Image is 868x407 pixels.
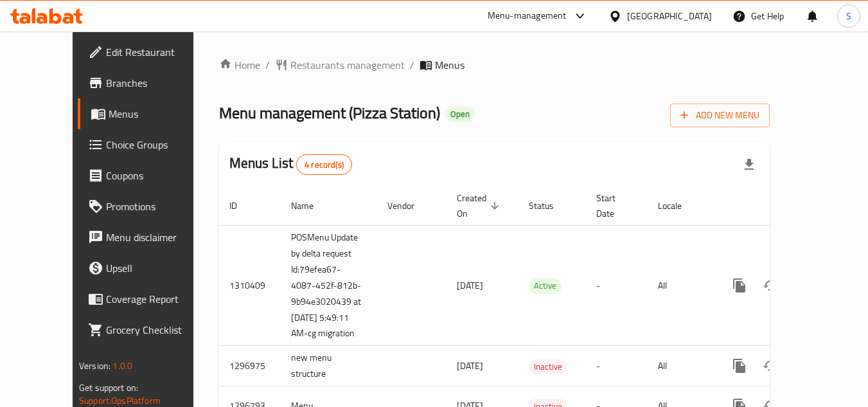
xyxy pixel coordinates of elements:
span: Menus [435,57,465,73]
span: Choice Groups [106,137,208,152]
button: Change Status [755,350,786,381]
span: Active [529,278,562,293]
li: / [410,57,414,73]
span: Branches [106,75,208,91]
td: - [586,346,648,386]
span: Status [529,198,571,213]
span: S [846,9,851,23]
span: Name [291,198,330,213]
li: / [265,57,270,73]
th: Actions [714,186,858,226]
span: Menus [109,106,208,122]
a: Coverage Report [78,284,218,314]
td: All [648,346,714,386]
span: Promotions [106,199,208,214]
td: new menu structure [281,346,377,386]
span: Coupons [106,168,208,183]
a: Promotions [78,191,218,222]
td: 1310409 [219,225,281,346]
span: ID [229,198,254,213]
div: Menu-management [488,8,567,24]
a: Edit Restaurant [78,37,218,68]
span: Restaurants management [290,57,405,73]
button: Change Status [755,270,786,301]
div: Inactive [529,359,567,374]
td: All [648,225,714,346]
a: Restaurants management [275,57,405,73]
td: POSMenu Update by delta request Id:79efea67-4087-452f-812b-9b94e3020439 at [DATE] 5:49:11 AM-cg m... [281,225,377,346]
div: Export file [734,149,765,180]
button: Add New Menu [670,104,770,127]
div: Total records count [296,154,352,175]
span: Edit Restaurant [106,44,208,60]
span: 1.0.0 [112,357,132,374]
span: Menu disclaimer [106,230,208,245]
span: Grocery Checklist [106,322,208,338]
span: Get support on: [79,379,138,396]
a: Home [219,57,260,73]
a: Choice Groups [78,129,218,160]
span: [DATE] [457,277,483,294]
span: Locale [658,198,698,213]
button: more [724,350,755,381]
span: Version: [79,357,111,374]
td: 1296975 [219,346,281,386]
span: Vendor [387,198,431,213]
div: Active [529,278,562,294]
a: Menu disclaimer [78,222,218,253]
a: Branches [78,68,218,98]
a: Upsell [78,253,218,284]
span: Upsell [106,260,208,276]
nav: breadcrumb [219,57,770,73]
h2: Menus List [229,154,352,175]
a: Coupons [78,160,218,191]
span: 4 record(s) [297,159,351,171]
div: [GEOGRAPHIC_DATA] [627,9,712,23]
button: more [724,270,755,301]
span: [DATE] [457,357,483,374]
div: Open [445,107,475,122]
span: Menu management ( Pizza Station ) [219,98,440,127]
span: Start Date [596,190,632,221]
td: - [586,225,648,346]
span: Open [445,109,475,120]
a: Grocery Checklist [78,314,218,345]
a: Menus [78,98,218,129]
span: Created On [457,190,503,221]
span: Coverage Report [106,291,208,307]
span: Add New Menu [680,107,759,123]
span: Inactive [529,359,567,374]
